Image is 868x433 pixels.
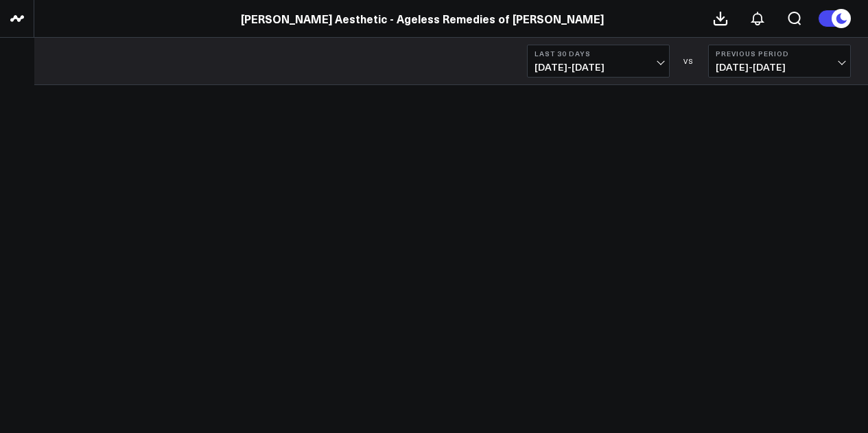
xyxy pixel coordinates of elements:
b: Previous Period [716,49,843,58]
a: [PERSON_NAME] Aesthetic - Ageless Remedies of [PERSON_NAME] [241,11,604,26]
b: Last 30 Days [535,49,662,58]
span: [DATE] - [DATE] [535,62,662,73]
button: Previous Period[DATE]-[DATE] [708,45,851,78]
span: [DATE] - [DATE] [716,62,843,73]
button: Last 30 Days[DATE]-[DATE] [527,45,670,78]
div: VS [677,57,701,65]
